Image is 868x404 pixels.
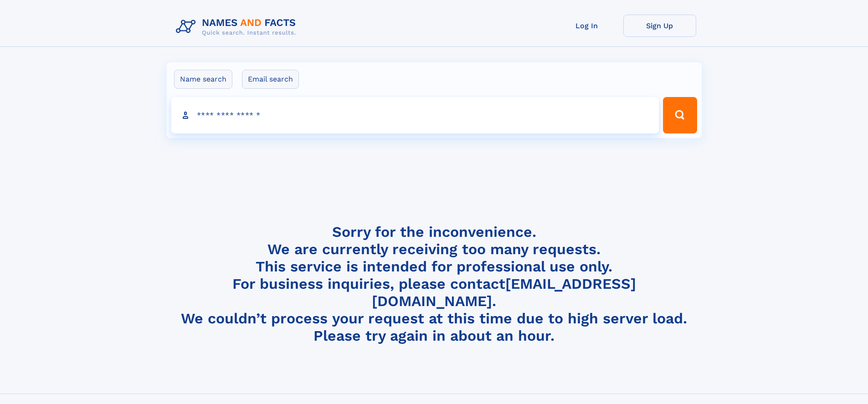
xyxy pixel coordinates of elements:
[172,223,696,345] h4: Sorry for the inconvenience. We are currently receiving too many requests. This service is intend...
[172,15,303,39] img: Logo Names and Facts
[663,97,697,133] button: Search Button
[174,70,232,89] label: Name search
[242,70,299,89] label: Email search
[623,15,696,37] a: Sign Up
[550,15,623,37] a: Log In
[372,275,636,310] a: [EMAIL_ADDRESS][DOMAIN_NAME]
[171,97,659,133] input: search input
